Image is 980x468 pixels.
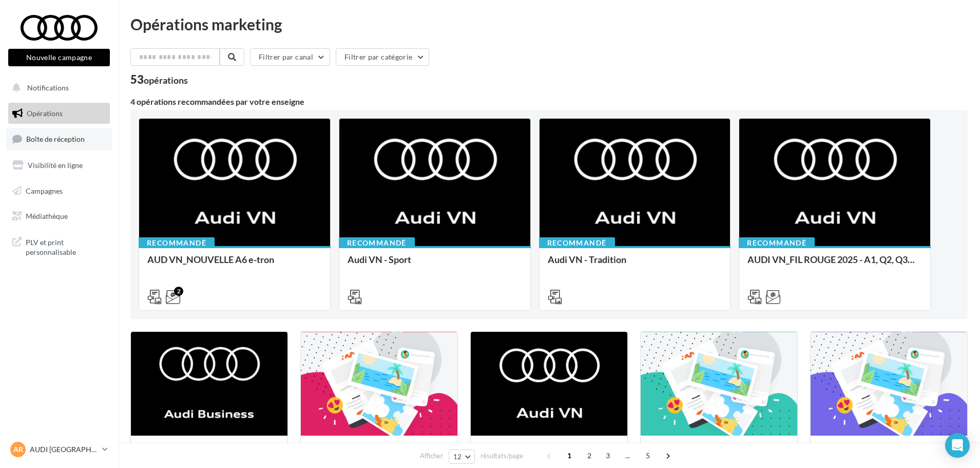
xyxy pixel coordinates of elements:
[6,205,112,227] a: Médiathèque
[26,135,85,143] span: Boîte de réception
[747,254,922,275] div: AUDI VN_FIL ROUGE 2025 - A1, Q2, Q3, Q5 et Q4 e-tron
[27,109,63,118] span: Opérations
[139,237,215,249] div: Recommandé
[26,212,68,220] span: Médiathèque
[26,235,106,257] span: PLV et print personnalisable
[6,155,112,176] a: Visibilité en ligne
[449,450,475,464] button: 12
[8,440,110,459] a: AR AUDI [GEOGRAPHIC_DATA]
[130,98,968,106] div: 4 opérations recommandées par votre enseigne
[6,103,112,124] a: Opérations
[739,237,815,249] div: Recommandé
[6,77,108,99] button: Notifications
[144,76,188,85] div: opérations
[548,254,722,275] div: Audi VN - Tradition
[6,180,112,202] a: Campagnes
[336,48,429,66] button: Filtrer par catégorie
[8,49,110,66] button: Nouvelle campagne
[640,447,656,464] span: 5
[348,254,522,275] div: Audi VN - Sport
[26,186,63,195] span: Campagnes
[27,83,69,92] span: Notifications
[250,48,330,66] button: Filtrer par canal
[620,447,636,464] span: ...
[481,451,523,461] span: résultats/page
[539,237,615,249] div: Recommandé
[453,453,462,461] span: 12
[30,444,98,455] p: AUDI [GEOGRAPHIC_DATA]
[147,254,322,275] div: AUD VN_NOUVELLE A6 e-tron
[945,433,970,458] div: Open Intercom Messenger
[581,447,598,464] span: 2
[600,447,616,464] span: 3
[13,444,23,455] span: AR
[420,451,443,461] span: Afficher
[561,447,578,464] span: 1
[130,16,968,32] div: Opérations marketing
[28,161,83,170] span: Visibilité en ligne
[174,287,183,296] div: 2
[6,128,112,150] a: Boîte de réception
[130,74,188,85] div: 53
[6,231,112,261] a: PLV et print personnalisable
[339,237,415,249] div: Recommandé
